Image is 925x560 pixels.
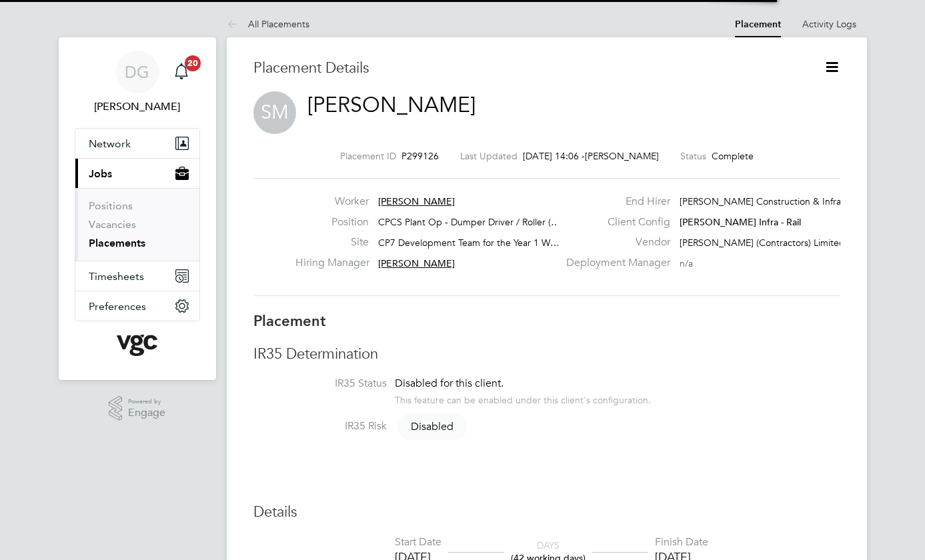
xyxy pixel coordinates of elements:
label: Site [295,235,369,249]
a: All Placements [227,18,309,30]
a: Powered byEngage [109,396,165,421]
a: [PERSON_NAME] [307,92,476,118]
label: Client Config [558,215,670,229]
span: Network [89,137,131,150]
h3: Placement Details [253,59,804,78]
label: Last Updated [460,150,518,162]
span: [PERSON_NAME] Construction & Infrast… [680,195,858,207]
span: [PERSON_NAME] [378,195,455,207]
span: Engage [128,407,165,419]
img: vgcgroup-logo-retina.png [117,335,157,356]
b: Placement [253,312,326,330]
label: Hiring Manager [295,256,369,270]
span: [PERSON_NAME] (Contractors) Limited [680,237,845,249]
button: Jobs [75,159,199,188]
label: End Hirer [558,195,670,209]
span: DG [125,63,149,81]
a: 20 [168,51,195,93]
span: Powered by [128,396,165,407]
label: Status [680,150,706,162]
label: Worker [295,195,369,209]
div: Start Date [395,535,441,549]
span: [PERSON_NAME] Infra - Rail [680,216,801,228]
span: [PERSON_NAME] [378,257,455,269]
span: [DATE] 14:06 - [523,150,585,162]
span: Jobs [89,167,112,180]
a: DG[PERSON_NAME] [75,51,200,115]
label: Placement ID [340,150,396,162]
label: IR35 Status [253,377,387,391]
span: Disabled for this client. [395,377,504,390]
h3: IR35 Determination [253,345,840,364]
a: Vacancies [89,218,136,231]
label: Position [295,215,369,229]
span: 20 [185,55,201,71]
a: Go to home page [75,335,200,356]
a: Placements [89,237,145,249]
span: Complete [712,150,754,162]
span: P299126 [401,150,439,162]
span: SM [253,91,296,134]
div: This feature can be enabled under this client's configuration. [395,391,651,406]
span: Timesheets [89,270,144,283]
span: Daniel Goldstone [75,99,200,115]
nav: Main navigation [59,37,216,380]
label: IR35 Risk [253,419,387,433]
div: Jobs [75,188,199,261]
span: CP7 Development Team for the Year 1 W… [378,237,560,249]
label: Deployment Manager [558,256,670,270]
a: Activity Logs [802,18,856,30]
button: Timesheets [75,261,199,291]
a: Positions [89,199,133,212]
span: Disabled [397,413,467,440]
button: Network [75,129,199,158]
h3: Details [253,503,840,522]
label: Vendor [558,235,670,249]
div: Finish Date [655,535,708,549]
button: Preferences [75,291,199,321]
span: [PERSON_NAME] [585,150,659,162]
span: CPCS Plant Op - Dumper Driver / Roller (… [378,216,560,228]
span: n/a [680,257,693,269]
span: Preferences [89,300,146,313]
a: Placement [735,19,781,30]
